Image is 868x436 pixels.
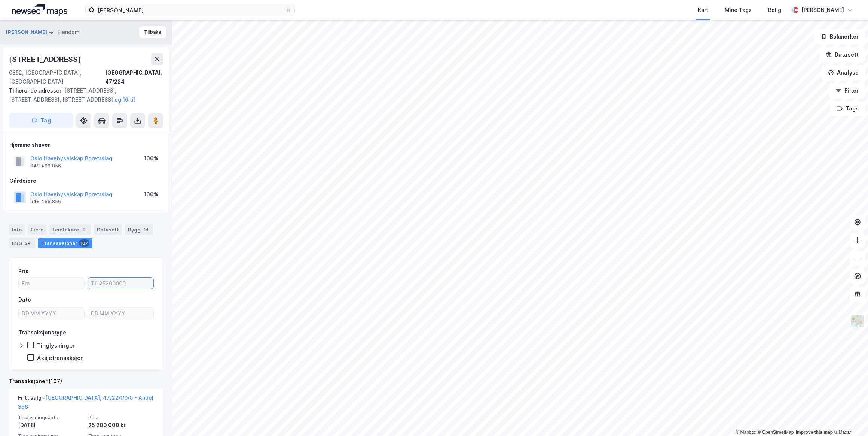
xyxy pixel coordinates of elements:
input: Til 25200000 [88,278,153,289]
div: Info [9,224,25,235]
div: Hjemmelshaver [9,140,163,149]
button: Tags [830,101,865,116]
img: Z [850,314,865,328]
div: Transaksjoner [38,238,92,248]
div: [PERSON_NAME] [801,6,844,15]
div: Datasett [94,224,122,235]
img: logo.a4113a55bc3d86da70a041830d287a7e.svg [12,4,67,16]
button: Tag [9,113,73,128]
span: Tinglysningsdato [18,414,84,421]
div: 948 466 856 [30,163,61,169]
div: Leietakere [49,224,91,235]
iframe: Chat Widget [831,400,868,436]
div: 24 [24,239,32,247]
span: Tilhørende adresser: [9,87,64,94]
a: OpenStreetMap [758,430,794,435]
a: [GEOGRAPHIC_DATA], 47/224/0/0 - Andel 366 [18,394,153,410]
div: Aksjetransaksjon [37,354,84,361]
div: Kart [698,6,708,15]
div: 2 [80,226,88,233]
button: Tilbake [139,26,166,38]
span: Pris [88,414,154,421]
input: DD.MM.YYYY [19,308,84,319]
button: [PERSON_NAME] [6,28,49,36]
div: Transaksjoner (107) [9,377,163,386]
button: Bokmerker [814,29,865,44]
div: Tinglysninger [37,342,75,349]
input: Fra [19,278,84,289]
div: Mine Tags [725,6,752,15]
div: 100% [144,154,158,163]
div: Bolig [768,6,781,15]
div: 948 466 856 [30,199,61,205]
input: Søk på adresse, matrikkel, gårdeiere, leietakere eller personer [95,4,285,16]
div: Bygg [125,224,153,235]
div: [STREET_ADDRESS], [STREET_ADDRESS], [STREET_ADDRESS] [9,86,157,104]
div: Pris [18,267,28,276]
a: Mapbox [736,430,756,435]
div: [GEOGRAPHIC_DATA], 47/224 [105,68,163,86]
button: Datasett [819,47,865,62]
div: 14 [142,226,150,233]
div: Eiendom [57,28,80,37]
div: Fritt salg - [18,393,154,414]
div: 0852, [GEOGRAPHIC_DATA], [GEOGRAPHIC_DATA] [9,68,105,86]
div: Dato [18,295,31,304]
div: ESG [9,238,35,248]
div: 25 200 000 kr [88,421,154,430]
div: 100% [144,190,158,199]
input: DD.MM.YYYY [88,308,153,319]
button: Analyse [822,65,865,80]
div: Transaksjonstype [18,328,66,337]
a: Improve this map [796,430,833,435]
button: Filter [829,83,865,98]
div: 107 [79,239,89,247]
div: [STREET_ADDRESS] [9,53,82,65]
div: Gårdeiere [9,176,163,185]
div: Kontrollprogram for chat [831,400,868,436]
div: Eiere [28,224,46,235]
div: [DATE] [18,421,84,430]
